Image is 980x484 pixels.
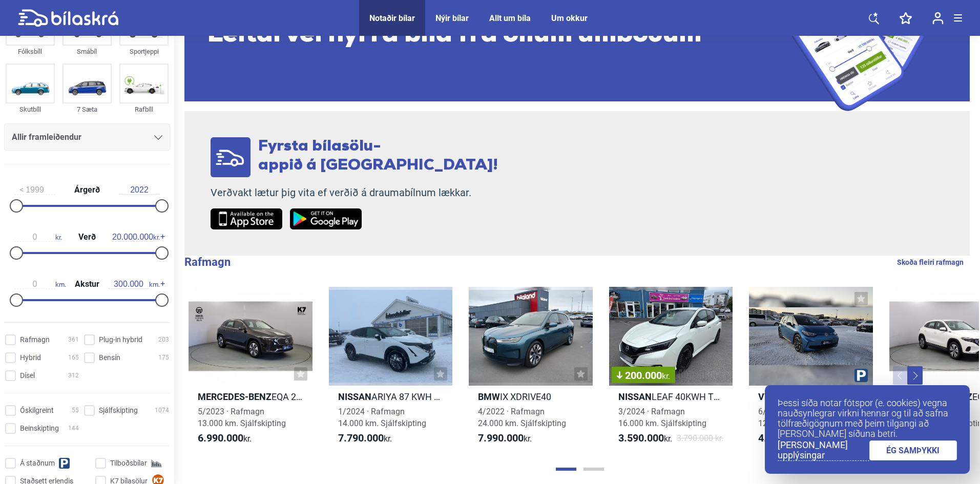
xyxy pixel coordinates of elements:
a: [PERSON_NAME] upplýsingar [778,440,869,461]
span: Fyrsta bílasölu- appið á [GEOGRAPHIC_DATA]! [258,139,498,174]
b: 6.990.000 [198,432,243,444]
span: km. [14,280,66,289]
a: BMWIX XDRIVE404/2022 · Rafmagn24.000 km. Sjálfskipting7.990.000kr. [469,287,593,454]
span: Árgerð [72,186,102,194]
p: Verðvakt lætur þig vita ef verðið á draumabílnum lækkar. [211,186,498,199]
a: NissanARIYA 87 KWH EVOLVE1/2024 · Rafmagn14.000 km. Sjálfskipting7.790.000kr. [329,287,453,454]
span: Akstur [72,280,102,288]
div: Sportjeppi [119,46,169,57]
a: Notaðir bílar [369,13,415,23]
button: Page 1 [556,468,576,471]
b: Mercedes-Benz [198,391,272,402]
span: Tilboðsbílar [110,458,147,469]
b: Nissan [618,391,652,402]
b: BMW [478,391,500,402]
span: Allir framleiðendur [12,130,81,144]
a: 200.000kr.NissanLEAF 40KWH TEKNA3/2024 · Rafmagn16.000 km. Sjálfskipting3.590.000kr.3.790.000 kr. [609,287,733,454]
span: 3/2024 · Rafmagn 16.000 km. Sjálfskipting [618,407,706,428]
span: Á staðnum [20,458,55,469]
b: VW [758,391,773,402]
h2: IX XDRIVE40 [469,391,593,403]
b: 7.790.000 [338,432,384,444]
span: 3.790.000 kr. [677,432,723,445]
span: 144 [68,423,79,434]
span: kr. [478,432,532,445]
div: 7 Sæta [62,103,112,115]
h2: EQA 250 PURE [189,391,312,403]
span: 361 [68,334,79,345]
span: 5/2023 · Rafmagn 13.000 km. Sjálfskipting [198,407,286,428]
span: 6/2023 · Rafmagn 12.000 km. Sjálfskipting [758,407,846,428]
span: Dísel [20,370,35,381]
span: kr. [198,432,252,445]
h2: LEAF 40KWH TEKNA [609,391,733,403]
span: Beinskipting [20,423,59,434]
span: kr. [14,233,62,242]
span: kr. [618,432,672,445]
span: 1/2024 · Rafmagn 14.000 km. Sjálfskipting [338,407,426,428]
h2: ID.3 PRO 150 KW [749,391,873,403]
div: Fólksbíll [6,46,55,57]
span: kr. [112,233,160,242]
button: Page 2 [583,468,604,471]
a: VWID.3 PRO 150 KW6/2023 · Rafmagn12.000 km. Sjálfskipting4.990.000kr. [749,287,873,454]
span: kr. [662,371,670,381]
b: 3.590.000 [618,432,664,444]
h2: ARIYA 87 KWH EVOLVE [329,391,453,403]
a: Skoða fleiri rafmagn [897,256,964,269]
span: 4/2022 · Rafmagn 24.000 km. Sjálfskipting [478,407,566,428]
div: Smábíl [62,46,112,57]
a: Allt um bíla [489,13,531,23]
span: 1074 [155,405,169,416]
span: 55 [72,405,79,416]
span: Hybrid [20,352,41,363]
p: Þessi síða notar fótspor (e. cookies) vegna nauðsynlegrar virkni hennar og til að safna tölfræðig... [778,398,957,439]
button: Next [907,366,923,385]
a: ÉG SAMÞYKKI [869,440,957,460]
b: 7.990.000 [478,432,524,444]
a: Nýir bílar [435,13,469,23]
a: Um okkur [551,13,588,23]
span: 203 [158,334,169,345]
span: kr. [338,432,392,445]
div: Rafbíll [119,103,169,115]
span: Sjálfskipting [99,405,138,416]
span: km. [108,280,160,289]
span: Rafmagn [20,334,50,345]
span: Verð [76,233,98,241]
span: 175 [158,352,169,363]
button: Previous [893,366,908,385]
b: Rafmagn [184,256,231,268]
span: 200.000 [617,370,670,381]
span: Bensín [99,352,120,363]
img: user-login.svg [932,12,944,25]
span: Plug-in hybrid [99,334,142,345]
span: Óskilgreint [20,405,54,416]
span: 312 [68,370,79,381]
b: Nissan [338,391,371,402]
b: 4.990.000 [758,432,804,444]
span: 165 [68,352,79,363]
div: Skutbíll [6,103,55,115]
a: Mercedes-BenzEQA 250 PURE5/2023 · Rafmagn13.000 km. Sjálfskipting6.990.000kr. [189,287,312,454]
span: kr. [758,432,812,445]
